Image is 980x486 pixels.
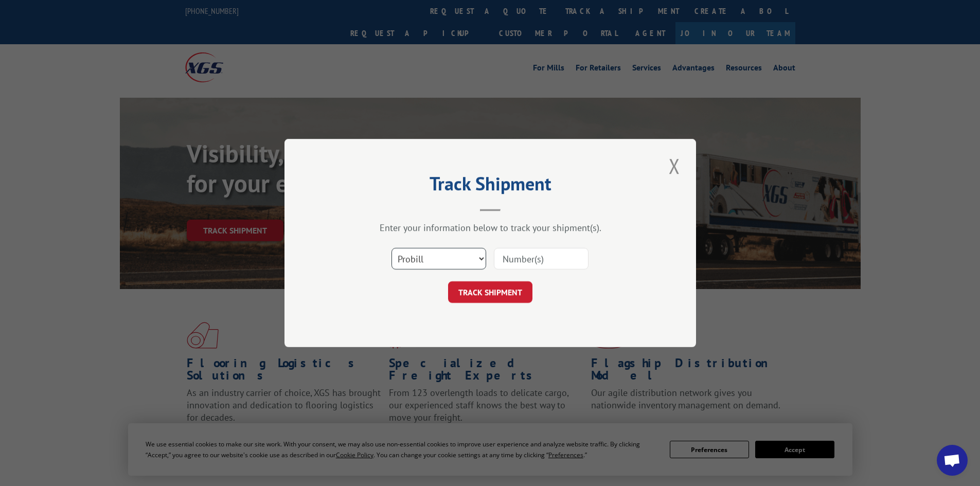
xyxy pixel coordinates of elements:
[666,152,683,180] button: Close modal
[336,176,645,196] h2: Track Shipment
[448,281,532,303] button: TRACK SHIPMENT
[937,445,968,476] a: Open chat
[494,248,589,269] input: Number(s)
[336,222,645,233] div: Enter your information below to track your shipment(s).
